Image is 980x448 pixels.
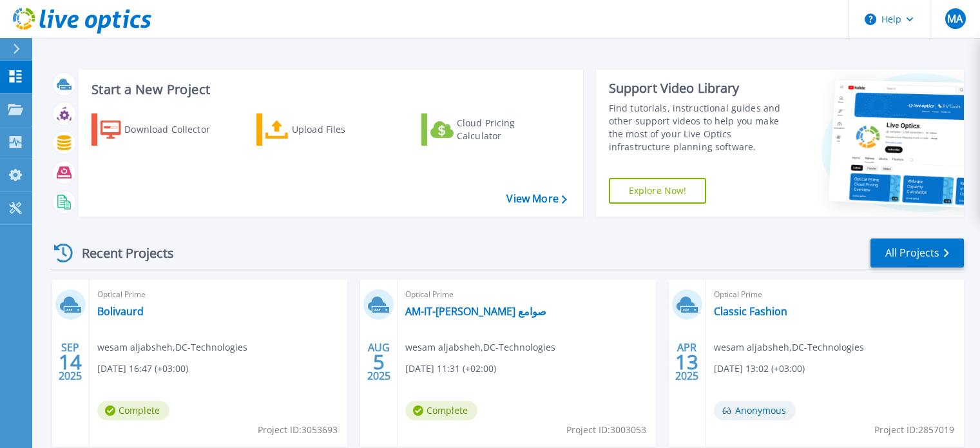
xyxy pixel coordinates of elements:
[124,117,227,142] div: Download Collector
[566,423,646,437] span: Project ID: 3003053
[457,117,560,142] div: Cloud Pricing Calculator
[405,287,648,302] span: Optical Prime
[405,362,496,376] span: [DATE] 11:31 (+02:00)
[292,117,395,142] div: Upload Files
[50,237,191,269] div: Recent Projects
[421,113,565,146] a: Cloud Pricing Calculator
[714,305,787,318] a: Classic Fashion
[506,193,566,205] a: View More
[97,305,144,318] a: Bolivaurd
[675,338,699,385] div: APR 2025
[405,305,546,318] a: AM-IT-[PERSON_NAME] صوامع
[714,362,805,376] span: [DATE] 13:02 (+03:00)
[675,356,698,367] span: 13
[258,423,338,437] span: Project ID: 3053693
[714,287,956,302] span: Optical Prime
[91,113,235,146] a: Download Collector
[609,178,707,204] a: Explore Now!
[97,362,188,376] span: [DATE] 16:47 (+03:00)
[714,401,796,420] span: Anonymous
[256,113,400,146] a: Upload Files
[405,340,555,355] span: wesam aljabsheh , DC-Technologies
[91,83,566,97] h3: Start a New Project
[367,338,391,385] div: AUG 2025
[947,14,963,24] span: MA
[609,102,794,153] div: Find tutorials, instructional guides and other support videos to help you make the most of your L...
[97,287,340,302] span: Optical Prime
[58,338,82,385] div: SEP 2025
[870,239,964,268] a: All Projects
[405,401,477,420] span: Complete
[714,340,864,355] span: wesam aljabsheh , DC-Technologies
[97,340,247,355] span: wesam aljabsheh , DC-Technologies
[373,356,385,367] span: 5
[609,80,794,97] div: Support Video Library
[59,356,82,367] span: 14
[874,423,954,437] span: Project ID: 2857019
[97,401,169,420] span: Complete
